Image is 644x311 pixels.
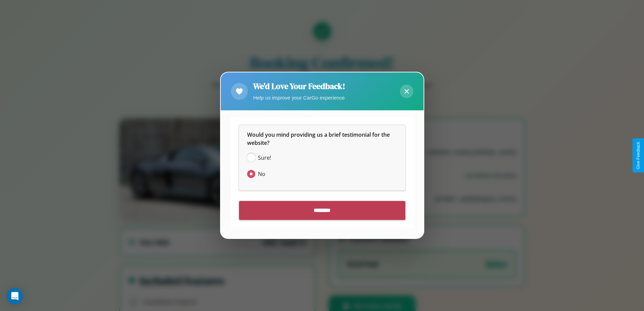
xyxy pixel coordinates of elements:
[253,81,345,92] h2: We'd Love Your Feedback!
[258,154,271,162] span: Sure!
[258,170,265,178] span: No
[636,142,641,169] div: Give Feedback
[247,131,391,147] span: Would you mind providing us a brief testimonial for the website?
[253,93,345,102] p: Help us improve your CarGo experience
[7,288,23,304] div: Open Intercom Messenger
